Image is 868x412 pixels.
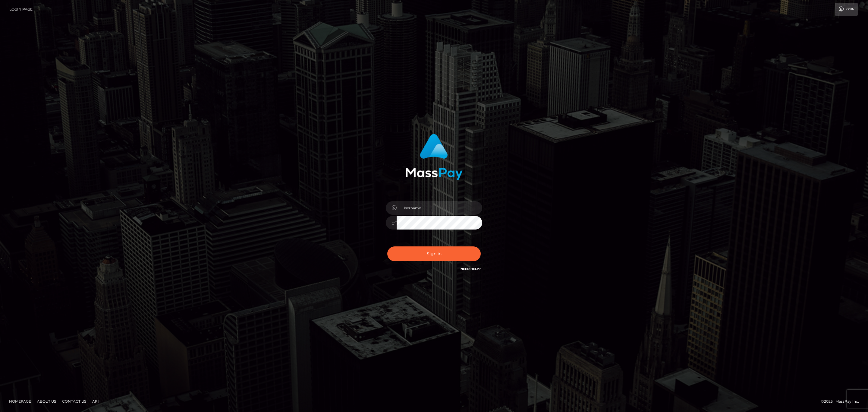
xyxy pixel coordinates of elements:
[397,201,482,215] input: Username...
[90,397,101,406] a: API
[835,3,858,16] a: Login
[35,397,58,406] a: About Us
[821,398,863,405] div: © 2025 , MassPay Inc.
[405,134,463,180] img: MassPay Login
[7,397,33,406] a: Homepage
[461,267,481,271] a: Need Help?
[387,246,481,261] button: Sign in
[9,3,33,16] a: Login Page
[60,397,89,406] a: Contact Us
